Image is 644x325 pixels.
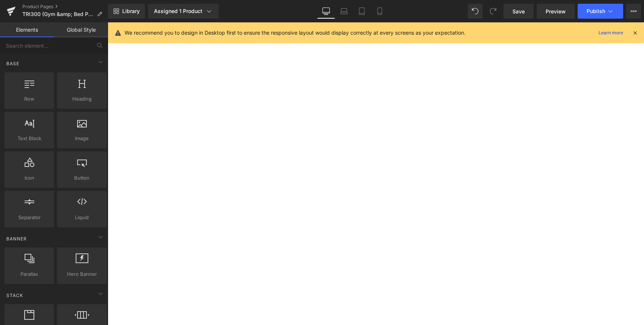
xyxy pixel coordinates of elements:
span: Separator [7,214,52,221]
a: Mobile [371,4,389,19]
span: Hero Banner [59,270,104,278]
span: Heading [59,95,104,103]
span: Icon [7,174,52,182]
a: Laptop [335,4,353,19]
span: Save [512,7,525,15]
span: Banner [6,235,28,242]
span: Base [6,60,20,67]
span: Library [122,8,140,15]
span: TRI300 (Gym &amp; Bed Protocol) [22,11,94,17]
a: Learn more [596,28,626,37]
a: Global Style [54,22,108,37]
span: Parallax [7,270,52,278]
span: Image [59,135,104,142]
span: Button [59,174,104,182]
a: Tablet [353,4,371,19]
a: New Library [108,4,145,19]
a: Desktop [317,4,335,19]
button: Undo [468,4,483,19]
div: Assigned 1 Product [154,7,213,15]
span: Liquid [59,214,104,221]
button: Redo [486,4,501,19]
button: More [626,4,641,19]
span: Preview [546,7,566,15]
span: Stack [6,292,24,299]
span: Row [7,95,52,103]
button: Publish [578,4,623,19]
span: Publish [587,8,605,14]
a: Product Pages [22,4,108,10]
iframe: Intercom live chat [619,300,637,318]
span: Text Block [7,135,52,142]
p: We recommend you to design in Desktop first to ensure the responsive layout would display correct... [124,29,465,37]
a: Preview [537,4,575,19]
